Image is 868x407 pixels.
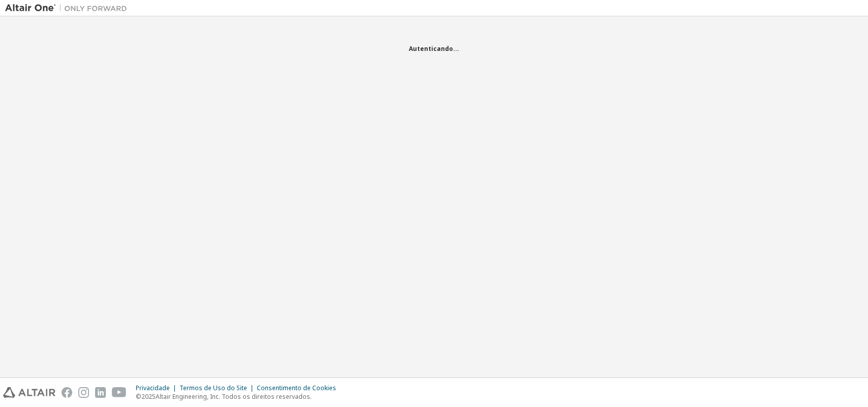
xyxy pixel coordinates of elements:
img: instagram.svg [78,387,89,398]
font: Privacidade [136,384,170,392]
font: © [136,392,141,401]
font: Altair Engineering, Inc. Todos os direitos reservados. [156,392,312,401]
img: youtube.svg [112,387,127,398]
img: linkedin.svg [95,387,106,398]
font: 2025 [141,392,156,401]
img: altair_logo.svg [3,387,55,398]
img: Altair Um [5,3,132,13]
font: Termos de Uso do Site [179,384,247,392]
img: facebook.svg [62,387,72,398]
font: Consentimento de Cookies [257,384,336,392]
font: Autenticando... [409,44,459,53]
